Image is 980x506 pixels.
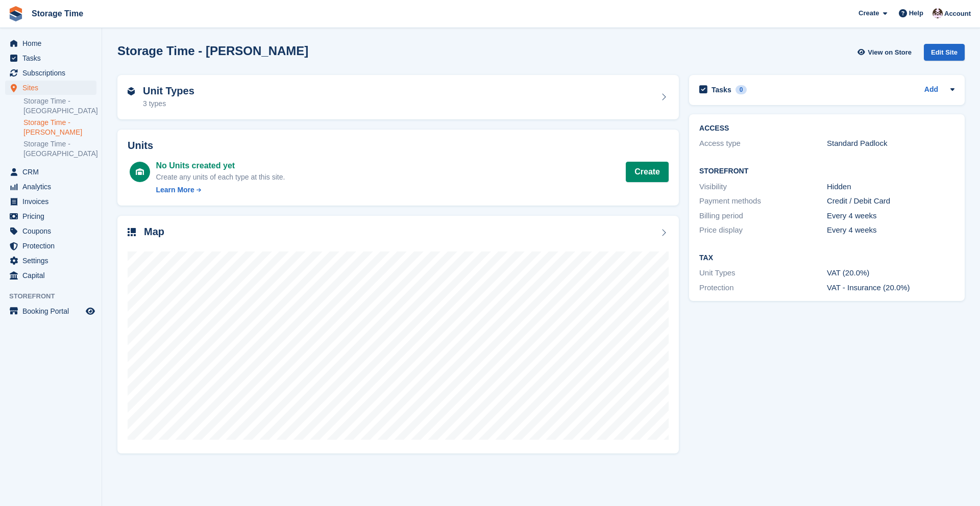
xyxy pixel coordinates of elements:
span: CRM [22,165,84,179]
span: Home [22,36,84,50]
div: 0 [736,85,747,94]
div: Learn More [156,185,194,195]
span: View on Store [868,47,912,58]
button: Create [626,162,669,182]
h2: Storage Time - [PERSON_NAME] [117,44,308,58]
span: Create [859,8,879,18]
span: Pricing [22,209,84,223]
a: Edit Site [924,44,965,65]
h2: Map [144,226,164,238]
img: Saeed [933,8,943,18]
a: menu [5,254,96,268]
h2: ACCESS [699,124,954,133]
span: Booking Portal [22,304,84,318]
div: Create any units of each type at this site. [156,172,285,183]
span: Analytics [22,180,84,194]
span: Sites [22,81,84,95]
span: Help [909,8,923,18]
a: menu [5,224,96,238]
div: VAT - Insurance (20.0%) [827,282,954,294]
a: menu [5,36,96,50]
span: Coupons [22,224,84,238]
a: Learn More [156,185,285,195]
a: menu [5,304,96,318]
a: menu [5,180,96,194]
img: map-icn-33ee37083ee616e46c38cad1a60f524a97daa1e2b2c8c0bc3eb3415660979fc1.svg [128,228,136,236]
a: menu [5,209,96,223]
h2: Tasks [712,85,731,94]
div: 3 types [143,98,194,109]
a: menu [5,51,96,65]
a: Storage Time - [GEOGRAPHIC_DATA] [23,96,96,116]
img: unit-icn-white-d235c252c4782ee186a2df4c2286ac11bc0d7b43c5caf8ab1da4ff888f7e7cf9.svg [136,168,144,175]
img: stora-icon-8386f47178a22dfd0bd8f6a31ec36ba5ce8667c1dd55bd0f319d3a0aa187defe.svg [8,6,23,21]
span: Invoices [22,194,84,209]
div: VAT (20.0%) [827,267,954,279]
a: Unit Types 3 types [117,75,679,120]
div: Edit Site [924,44,965,61]
a: menu [5,66,96,80]
a: menu [5,81,96,95]
a: Storage Time - [GEOGRAPHIC_DATA] [23,139,96,159]
a: Add [924,84,938,96]
div: Protection [699,282,827,294]
h2: Unit Types [143,85,194,97]
div: Price display [699,224,827,236]
div: Credit / Debit Card [827,195,954,207]
span: Storefront [9,291,102,301]
div: Payment methods [699,195,827,207]
a: menu [5,268,96,283]
h2: Units [128,140,669,151]
div: No Units created yet [156,160,285,172]
div: Every 4 weeks [827,224,954,236]
a: menu [5,194,96,209]
a: Storage Time - [PERSON_NAME] [23,118,96,137]
img: unit-type-icn-2b2737a686de81e16bb02015468b77c625bbabd49415b5ef34ead5e3b44a266d.svg [128,87,135,95]
span: Account [944,9,971,19]
h2: Storefront [699,167,954,175]
h2: Tax [699,254,954,262]
a: Preview store [84,305,96,317]
a: Storage Time [28,5,87,22]
a: View on Store [856,44,916,61]
a: menu [5,165,96,179]
span: Tasks [22,51,84,65]
span: Settings [22,254,84,268]
span: Capital [22,268,84,283]
div: Hidden [827,181,954,193]
span: Subscriptions [22,66,84,80]
a: menu [5,239,96,253]
div: Every 4 weeks [827,210,954,222]
div: Standard Padlock [827,138,954,149]
div: Billing period [699,210,827,222]
span: Protection [22,239,84,253]
a: Map [117,216,679,454]
div: Unit Types [699,267,827,279]
div: Access type [699,138,827,149]
div: Visibility [699,181,827,193]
